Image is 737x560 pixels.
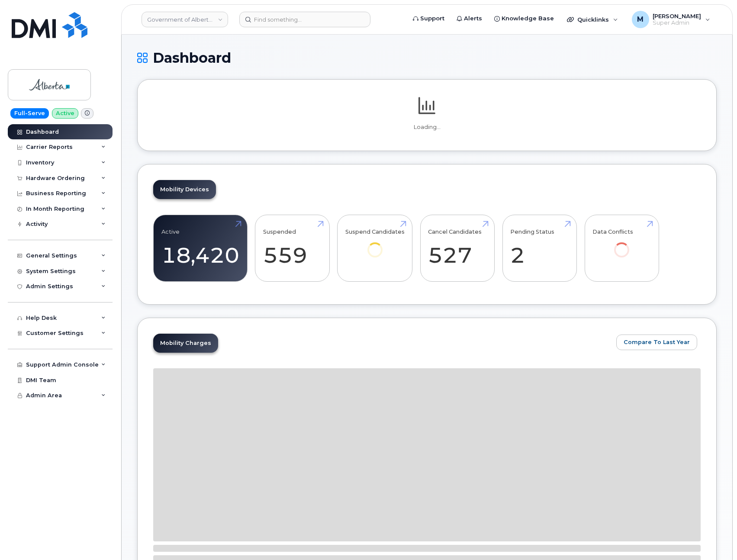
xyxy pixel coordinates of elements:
[592,220,651,270] a: Data Conflicts
[153,123,701,131] p: Loading...
[345,220,405,270] a: Suspend Candidates
[153,180,216,199] a: Mobility Devices
[428,220,486,277] a: Cancel Candidates 527
[263,220,322,277] a: Suspended 559
[153,334,218,353] a: Mobility Charges
[161,220,239,277] a: Active 18,420
[616,335,697,350] button: Compare To Last Year
[624,338,690,346] span: Compare To Last Year
[137,50,717,65] h1: Dashboard
[510,220,569,277] a: Pending Status 2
